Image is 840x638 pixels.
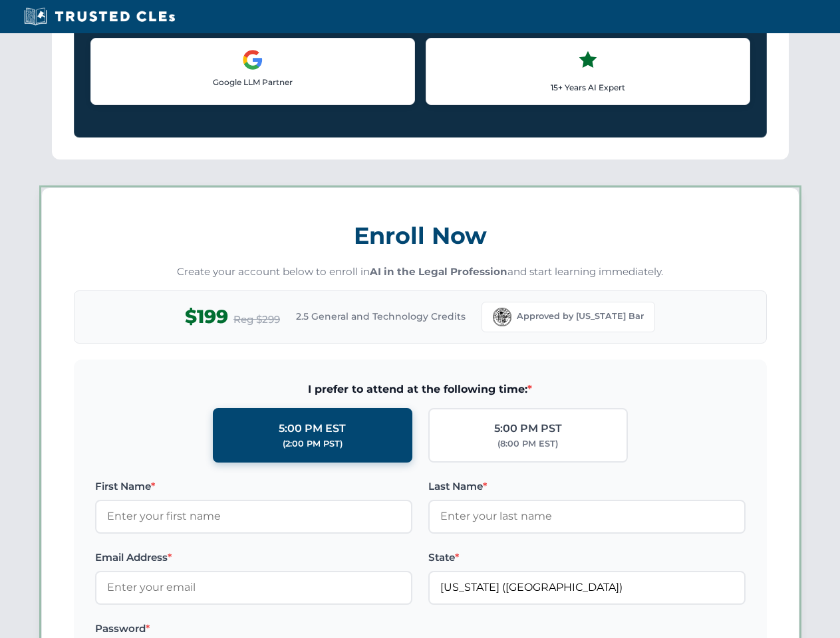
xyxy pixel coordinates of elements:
input: Enter your last name [428,500,746,533]
label: Last Name [428,478,746,494]
img: Florida Bar [493,308,511,326]
span: $199 [185,302,228,332]
p: 15+ Years AI Expert [437,81,739,94]
strong: AI in the Legal Profession [370,265,507,278]
img: Google [242,49,263,70]
div: (2:00 PM PST) [283,437,343,451]
p: Create your account below to enroll in and start learning immediately. [74,265,767,280]
label: First Name [95,478,412,494]
span: Reg $299 [233,312,280,328]
label: Email Address [95,550,412,566]
label: Password [95,621,412,637]
div: (8:00 PM EST) [497,437,558,451]
input: Enter your first name [95,500,412,533]
label: State [428,550,746,566]
img: Trusted CLEs [20,7,179,27]
span: 2.5 General and Technology Credits [296,309,466,324]
input: Florida (FL) [428,571,746,604]
p: Google LLM Partner [102,76,404,88]
span: Approved by [US_STATE] Bar [517,310,644,323]
h3: Enroll Now [74,215,767,257]
div: 5:00 PM EST [279,420,346,437]
span: I prefer to attend at the following time: [95,381,746,398]
input: Enter your email [95,571,412,604]
div: 5:00 PM PST [494,420,562,437]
